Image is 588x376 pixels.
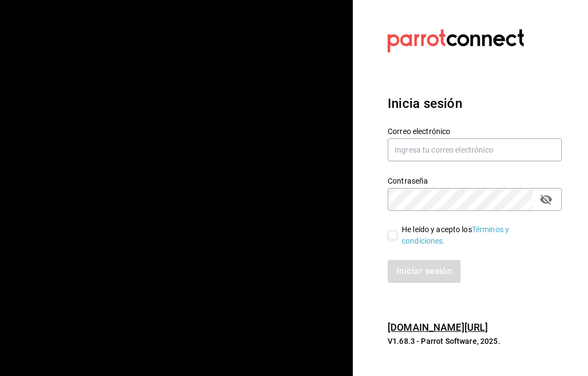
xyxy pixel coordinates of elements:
[388,322,488,333] a: [DOMAIN_NAME][URL]
[388,336,562,347] p: V1.68.3 - Parrot Software, 2025.
[402,225,509,245] a: Términos y condiciones.
[388,127,562,135] label: Correo electrónico
[388,138,562,161] input: Ingresa tu correo electrónico
[537,190,555,209] button: passwordField
[388,177,562,184] label: Contraseña
[402,224,553,247] div: He leído y acepto los
[388,94,562,113] h3: Inicia sesión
